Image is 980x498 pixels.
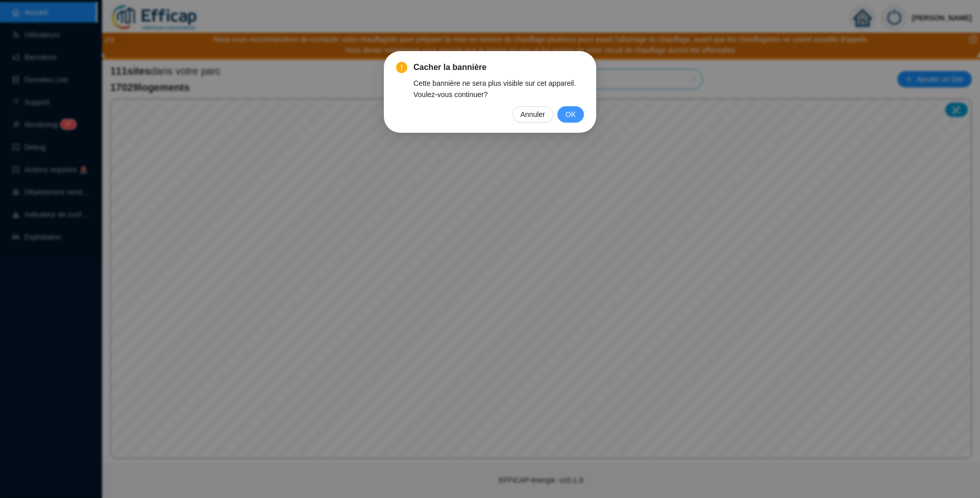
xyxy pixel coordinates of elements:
[413,78,584,100] div: Cette bannière ne sera plus visible sur cet appareil. Voulez-vous continuer?
[512,106,553,123] button: Annuler
[557,106,584,123] button: OK
[396,62,407,73] span: exclamation-circle
[521,109,545,120] span: Annuler
[566,109,576,120] span: OK
[413,61,584,74] span: Cacher la bannière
